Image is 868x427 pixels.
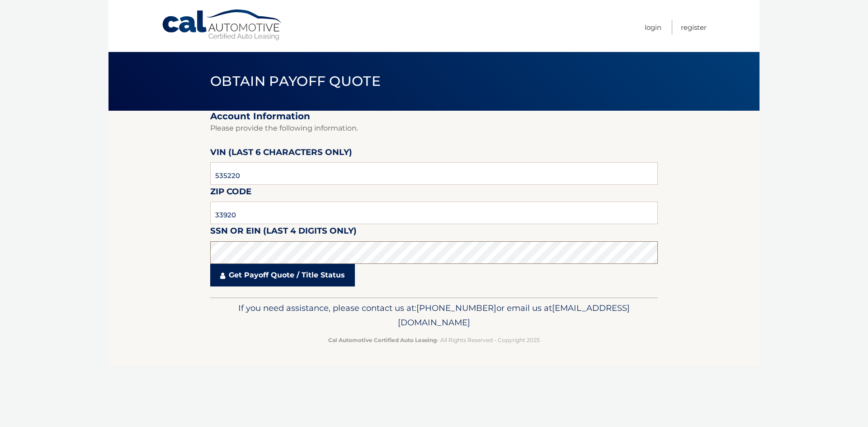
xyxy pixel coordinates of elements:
span: [PHONE_NUMBER] [416,303,496,313]
p: Please provide the following information. [210,122,658,135]
p: - All Rights Reserved - Copyright 2025 [216,335,652,345]
a: Login [645,20,661,35]
a: Get Payoff Quote / Title Status [210,264,355,286]
span: Obtain Payoff Quote [210,73,381,89]
strong: Cal Automotive Certified Auto Leasing [328,337,437,343]
label: VIN (last 6 characters only) [210,145,352,162]
label: SSN or EIN (last 4 digits only) [210,224,357,241]
p: If you need assistance, please contact us at: or email us at [216,301,652,330]
label: Zip Code [210,185,251,202]
h2: Account Information [210,111,658,122]
a: Register [681,20,707,35]
a: Cal Automotive [161,9,283,41]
